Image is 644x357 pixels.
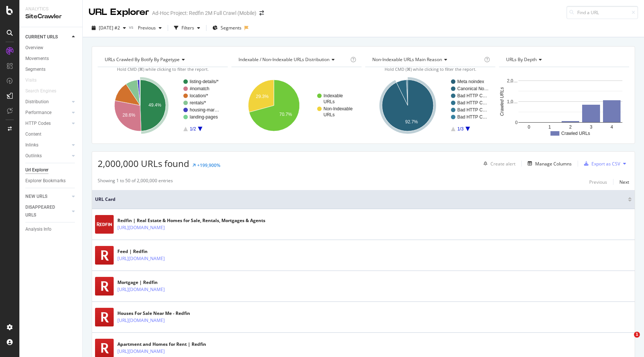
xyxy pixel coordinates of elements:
span: 2025 Aug. 22nd #2 [99,25,120,31]
a: Analysis Info [25,225,77,233]
svg: A chart. [365,73,495,138]
text: #nomatch [190,86,209,91]
a: Distribution [25,98,70,106]
text: 3 [590,124,593,130]
div: Movements [25,55,49,63]
a: Explorer Bookmarks [25,177,77,185]
div: NEW URLS [25,193,47,200]
div: Url Explorer [25,166,48,174]
div: Mortgage | Redfin [117,279,181,286]
a: CURRENT URLS [25,33,70,41]
a: HTTP Codes [25,120,70,127]
img: main image [95,277,114,296]
text: location/* [190,93,208,98]
div: Next [619,179,629,185]
button: Previous [135,22,165,34]
div: +199,900% [197,162,220,168]
text: Meta noindex [457,79,484,84]
text: Bad HTTP C… [457,107,487,113]
text: 1,0… [507,99,518,104]
div: Redfin | Real Estate & Homes for Sale, Rentals, Mortgages & Agents [117,217,265,224]
button: Manage Columns [525,159,572,168]
a: [URL][DOMAIN_NAME] [117,317,165,324]
h4: Indexable / Non-Indexable URLs Distribution [237,54,349,66]
div: Outlinks [25,152,42,160]
a: [URL][DOMAIN_NAME] [117,255,165,262]
div: Performance [25,109,51,117]
button: Segments [209,22,244,34]
text: 92.7% [405,119,418,124]
a: [URL][DOMAIN_NAME] [117,348,165,355]
img: main image [95,246,114,265]
text: Bad HTTP C… [457,93,487,98]
text: Non-Indexable [323,106,353,111]
img: main image [95,308,114,326]
span: URL Card [95,196,626,203]
svg: A chart. [231,73,362,138]
text: listing-details/* [190,79,219,84]
text: 2,0… [507,78,518,83]
a: Overview [25,44,77,52]
input: Find a URL [566,6,638,19]
button: Create alert [480,158,515,170]
text: Indexable [323,93,343,98]
text: 4 [610,124,613,130]
div: Feed | Redfin [117,248,181,255]
div: arrow-right-arrow-left [259,10,264,16]
a: Outlinks [25,152,70,160]
div: Search Engines [25,87,56,95]
span: URLs by Depth [506,56,537,63]
a: [URL][DOMAIN_NAME] [117,286,165,293]
button: Filters [171,22,203,34]
div: Distribution [25,98,49,106]
svg: A chart. [98,73,228,138]
div: Explorer Bookmarks [25,177,66,185]
a: Visits [25,76,44,84]
div: CURRENT URLS [25,33,58,41]
div: SiteCrawler [25,12,76,21]
h4: URLs by Depth [505,54,622,66]
h4: URLs Crawled By Botify By pagetype [103,54,221,66]
div: Apartment and Homes for Rent | Redfin [117,341,206,348]
button: [DATE] #2 [89,22,129,34]
text: housing-mar… [190,107,219,113]
div: Ad-Hoc Project: Redfin 2M Full Crawl (Mobile) [152,9,256,17]
h4: Non-Indexable URLs Main Reason [371,54,483,66]
text: landing-pages [190,114,218,120]
div: HTTP Codes [25,120,51,127]
span: URLs Crawled By Botify By pagetype [105,56,180,63]
a: Movements [25,55,77,63]
div: Analytics [25,6,76,12]
span: vs [129,24,135,30]
a: [URL][DOMAIN_NAME] [117,224,165,231]
a: Search Engines [25,87,64,95]
span: Hold CMD (⌘) while clicking to filter the report. [385,66,476,72]
a: Content [25,130,77,138]
a: Performance [25,109,70,117]
text: 49.4% [149,102,161,108]
div: Create alert [490,161,515,167]
text: 1/3 [457,126,464,132]
div: Visits [25,76,37,84]
a: Inlinks [25,141,70,149]
span: 2,000,000 URLs found [98,157,189,170]
span: Indexable / Non-Indexable URLs distribution [239,56,329,63]
text: 29.3% [256,94,269,99]
div: Overview [25,44,43,52]
div: Manage Columns [535,161,572,167]
text: URLs [323,112,335,117]
text: Bad HTTP C… [457,114,487,120]
text: Bad HTTP C… [457,100,487,105]
text: 0 [515,120,518,125]
span: Segments [221,25,241,31]
span: Non-Indexable URLs Main Reason [372,56,442,63]
div: Inlinks [25,141,38,149]
svg: A chart. [499,73,629,138]
div: Export as CSV [591,161,620,167]
text: 1/2 [190,126,196,132]
a: DISAPPEARED URLS [25,203,70,219]
text: Crawled URLs [499,87,505,116]
text: 70.7% [279,112,292,117]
